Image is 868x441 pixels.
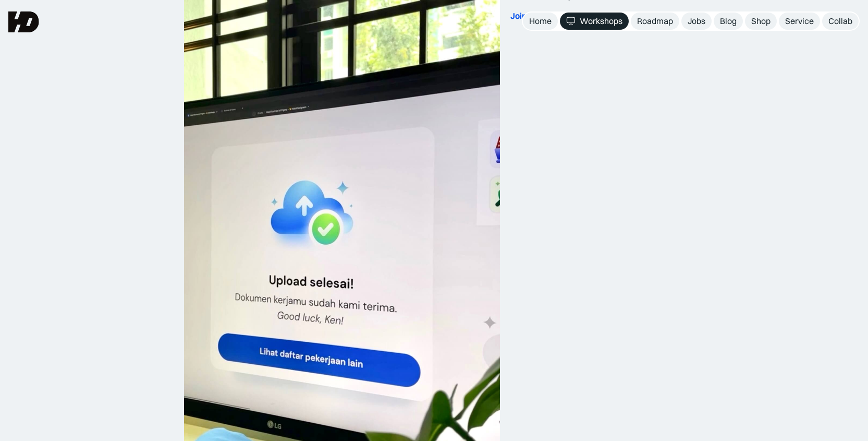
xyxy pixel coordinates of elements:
a: Blog [714,13,743,30]
div: Blog [720,16,737,27]
div: Service [785,16,814,27]
div: Join GRATIS [510,10,557,21]
a: Workshops [560,13,629,30]
a: Jobs [681,13,712,30]
div: Home [529,16,552,27]
a: Collab [822,13,859,30]
a: Service [779,13,820,30]
div: Workshops [580,16,622,27]
a: Roadmap [631,13,679,30]
div: Collab [828,16,852,27]
a: Home [523,13,558,30]
a: Join GRATIS [510,10,684,21]
div: Roadmap [637,16,673,27]
div: Shop [751,16,771,27]
div: Jobs [688,16,705,27]
a: Shop [745,13,777,30]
